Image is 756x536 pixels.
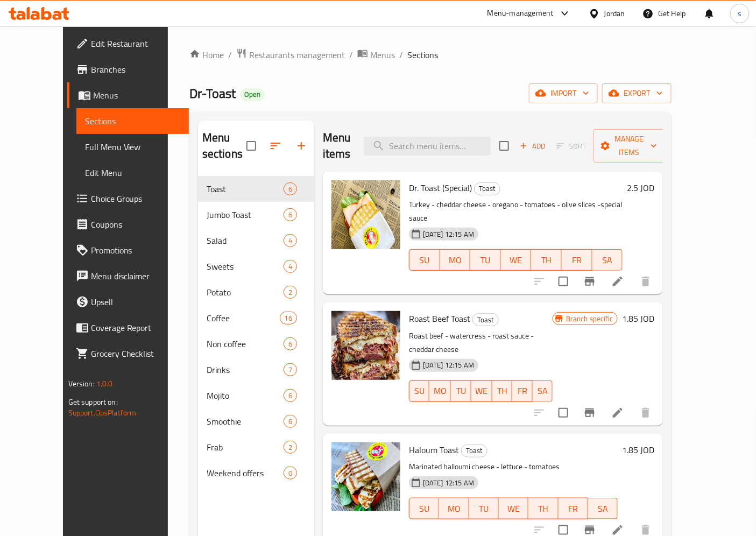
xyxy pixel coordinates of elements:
[67,315,189,341] a: Coverage Report
[517,383,528,399] span: FR
[409,380,429,402] button: SU
[475,252,497,268] span: TU
[198,434,314,460] div: Frab2
[409,498,439,519] button: SU
[429,380,451,402] button: MO
[228,48,232,61] li: /
[207,337,284,350] span: Non coffee
[493,135,515,157] span: Select section
[207,415,284,428] span: Smoothie
[550,138,594,154] span: Select section first
[284,441,297,454] div: items
[202,130,246,162] h2: Menu sections
[207,467,284,479] div: Weekend offers
[207,286,284,299] div: Potato
[538,87,589,100] span: import
[409,329,553,356] p: Roast beef - watercress - roast sauce - cheddar cheese
[93,89,181,102] span: Menus
[531,249,562,271] button: TH
[552,401,575,424] span: Select to update
[240,88,265,101] div: Open
[588,498,618,519] button: SA
[455,383,467,399] span: TU
[284,363,297,376] div: items
[284,339,296,349] span: 6
[323,130,351,162] h2: Menu items
[331,311,400,380] img: Roast Beef Toast
[434,383,447,399] span: MO
[444,252,467,268] span: MO
[91,270,181,283] span: Menu disclaimer
[611,406,624,419] a: Edit menu item
[198,408,314,434] div: Smoothie6
[207,234,284,247] span: Salad
[562,314,617,324] span: Branch specific
[594,129,666,163] button: Manage items
[198,202,314,228] div: Jumbo Toast6
[284,391,296,401] span: 6
[67,57,189,82] a: Branches
[67,289,189,315] a: Upsell
[207,260,284,273] div: Sweets
[240,135,263,157] span: Select all sections
[409,460,618,474] p: Marinated halloumi cheese - lettuce - tomatoes
[537,383,548,399] span: SA
[284,415,297,428] div: items
[476,383,488,399] span: WE
[240,90,265,99] span: Open
[473,314,498,326] span: Toast
[563,501,584,517] span: FR
[67,341,189,366] a: Grocery Checklist
[602,83,672,103] button: export
[189,81,236,105] span: Dr-Toast
[91,295,181,308] span: Upsell
[189,48,224,61] a: Home
[469,498,499,519] button: TU
[399,48,403,61] li: /
[562,249,592,271] button: FR
[284,234,297,247] div: items
[559,498,588,519] button: FR
[198,331,314,357] div: Non coffee6
[451,380,471,402] button: TU
[67,263,189,289] a: Menu disclaimer
[249,48,345,61] span: Restaurants management
[284,262,296,272] span: 4
[414,383,425,399] span: SU
[85,140,181,153] span: Full Menu View
[622,311,654,326] h6: 1.85 JOD
[85,166,181,179] span: Edit Menu
[505,252,527,268] span: WE
[515,138,550,154] span: Add item
[67,186,189,211] a: Choice Groups
[284,442,296,453] span: 2
[533,501,554,517] span: TH
[284,365,296,375] span: 7
[357,48,395,62] a: Menus
[207,363,284,376] span: Drinks
[633,400,659,426] button: delete
[611,87,663,100] span: export
[512,380,532,402] button: FR
[419,360,478,370] span: [DATE] 12:15 AM
[604,8,625,19] div: Jordan
[284,260,297,273] div: items
[633,269,659,294] button: delete
[440,249,471,271] button: MO
[577,269,603,294] button: Branch-specific-item
[627,180,654,195] h6: 2.5 JOD
[198,305,314,331] div: Coffee16
[76,108,189,134] a: Sections
[503,501,524,517] span: WE
[284,286,297,299] div: items
[474,182,500,195] div: Toast
[207,389,284,402] div: Mojito
[597,252,619,268] span: SA
[198,228,314,253] div: Salad4
[207,312,280,325] div: Coffee
[364,137,491,156] input: search
[68,395,118,409] span: Get support on:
